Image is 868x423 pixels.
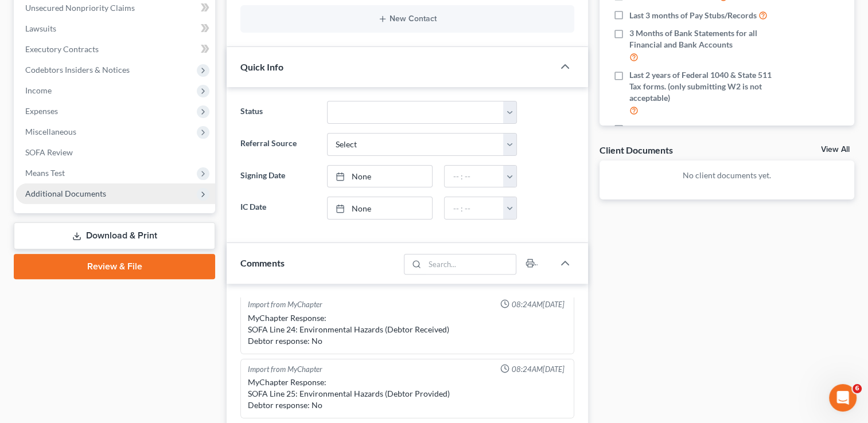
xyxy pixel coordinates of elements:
[512,299,565,310] span: 08:24AM[DATE]
[445,197,504,219] input: -- : --
[235,101,321,124] label: Status
[25,23,56,33] span: Lawsuits
[16,18,215,39] a: Lawsuits
[250,14,565,23] button: New Contact
[328,197,433,219] a: None
[14,254,215,279] a: Review & File
[16,39,215,60] a: Executory Contracts
[600,144,673,156] div: Client Documents
[248,312,567,347] div: MyChapter Response: SOFA Line 24: Environmental Hazards (Debtor Received) Debtor response: No
[25,189,106,198] span: Additional Documents
[235,165,321,188] label: Signing Date
[248,377,567,411] div: MyChapter Response: SOFA Line 25: Environmental Hazards (Debtor Provided) Debtor response: No
[240,257,285,268] span: Comments
[821,146,850,154] a: View All
[14,222,215,249] a: Download & Print
[25,127,76,136] span: Miscellaneous
[248,299,322,310] div: Import from MyChapter
[235,197,321,220] label: IC Date
[629,10,757,21] span: Last 3 months of Pay Stubs/Records
[240,61,283,72] span: Quick Info
[25,147,73,157] span: SOFA Review
[609,170,845,181] p: No client documents yet.
[829,384,857,412] iframe: Intercom live chat
[25,44,99,54] span: Executory Contracts
[25,3,135,13] span: Unsecured Nonpriority Claims
[25,85,52,95] span: Income
[445,166,504,187] input: -- : --
[512,364,565,375] span: 08:24AM[DATE]
[629,28,781,50] span: 3 Months of Bank Statements for all Financial and Bank Accounts
[25,168,65,178] span: Means Test
[16,142,215,163] a: SOFA Review
[248,364,322,375] div: Import from MyChapter
[328,166,433,187] a: None
[629,124,757,135] span: Real Property Deeds and Mortgages
[853,384,862,393] span: 6
[425,254,516,274] input: Search...
[629,69,781,104] span: Last 2 years of Federal 1040 & State 511 Tax forms. (only submitting W2 is not acceptable)
[235,133,321,156] label: Referral Source
[25,106,58,116] span: Expenses
[25,65,130,75] span: Codebtors Insiders & Notices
